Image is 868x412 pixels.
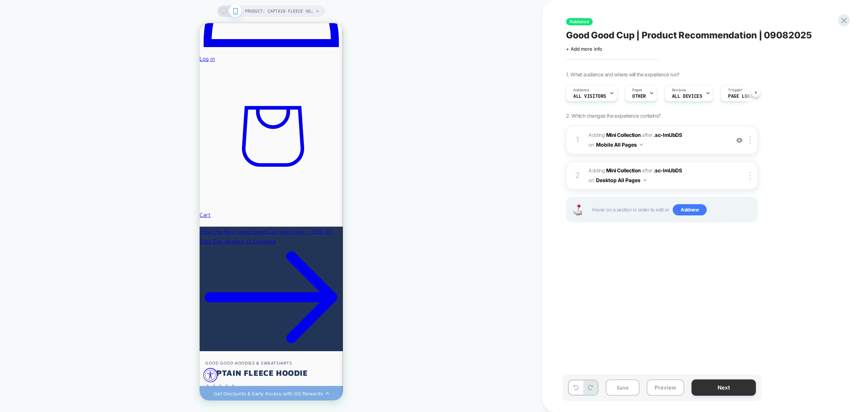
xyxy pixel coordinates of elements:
b: Mini Collection [606,167,641,173]
button: Mobile All Pages [596,139,643,150]
b: Mini Collection [606,132,641,138]
span: Audience [573,88,590,93]
span: 1. What audience and where will the experience run? [566,71,679,77]
img: down arrow [643,179,646,181]
span: on [588,140,594,149]
span: Adding [588,132,641,138]
span: Page Load [728,94,753,99]
img: close [749,172,751,180]
span: PRODUCT: Captain Fleece Hoodie [245,5,314,17]
span: Published [566,18,593,25]
img: Joystick [570,204,585,215]
span: Trigger [728,88,742,93]
span: AFTER [642,132,652,138]
span: Good Good Cup | Product Recommendation | 09082025 [566,30,812,41]
button: Next [692,379,756,396]
div: Get Discounts & Early Access with GG Rewards [14,367,123,373]
span: .sc-lmUbDS [654,167,682,173]
button: Save [606,379,639,396]
a: GOOD GOOD HOODIES & SWEATSHIRTS [5,338,93,342]
img: close [749,136,751,144]
span: Pages [632,88,642,93]
span: OTHER [632,94,646,99]
button: Accessibility Widget, click to open [4,345,18,359]
img: crossed eye [736,137,743,143]
span: Adding [588,167,641,173]
span: 2. Which changes the experience contains? [566,113,660,119]
span: Devices [672,88,686,93]
div: 1 [574,133,581,147]
span: .sc-lmUbDS [654,132,682,138]
button: Desktop All Pages [596,175,646,185]
span: on [588,176,594,185]
span: Hover on a section in order to edit or [592,204,753,216]
img: down arrow [640,144,643,146]
div: 2 [574,168,581,183]
span: ALL DEVICES [672,94,702,99]
h3: Captain Fleece Hoodie [5,343,108,357]
span: All Visitors [573,94,606,99]
span: AFTER [642,167,652,173]
div: 0 Reviews [39,359,67,370]
span: + Add more info [566,46,602,52]
button: Preview [647,379,684,396]
span: Add new [673,204,707,216]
